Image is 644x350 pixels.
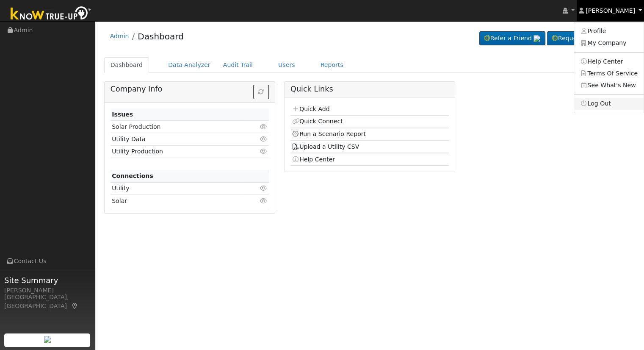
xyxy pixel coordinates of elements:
[260,136,268,142] i: Click to view
[4,275,91,286] span: Site Summary
[110,33,129,39] a: Admin
[272,57,301,73] a: Users
[112,111,133,118] strong: Issues
[260,148,268,154] i: Click to view
[4,293,91,311] div: [GEOGRAPHIC_DATA], [GEOGRAPHIC_DATA]
[574,56,644,67] a: Help Center
[44,336,51,343] img: retrieve
[314,57,350,73] a: Reports
[292,131,366,137] a: Run a Scenario Report
[574,25,644,37] a: Profile
[111,133,243,145] td: Utility Data
[4,286,91,295] div: [PERSON_NAME]
[574,37,644,49] a: My Company
[217,57,259,73] a: Audit Trail
[586,7,635,14] span: [PERSON_NAME]
[6,5,95,24] img: Know True-Up
[112,172,153,179] strong: Connections
[111,195,243,207] td: Solar
[260,185,268,191] i: Click to view
[290,85,449,94] h5: Quick Links
[71,303,79,309] a: Map
[574,79,644,91] a: See What's New
[292,156,335,163] a: Help Center
[111,145,243,158] td: Utility Production
[292,106,329,112] a: Quick Add
[574,67,644,79] a: Terms Of Service
[292,118,343,125] a: Quick Connect
[479,31,545,46] a: Refer a Friend
[162,57,217,73] a: Data Analyzer
[260,198,268,204] i: Click to view
[111,121,243,133] td: Solar Production
[111,85,269,94] h5: Company Info
[574,98,644,110] a: Log Out
[111,182,243,194] td: Utility
[104,57,149,73] a: Dashboard
[292,143,359,150] a: Upload a Utility CSV
[547,31,629,46] a: Request a Cleaning
[260,124,268,130] i: Click to view
[533,35,540,42] img: retrieve
[138,31,184,42] a: Dashboard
